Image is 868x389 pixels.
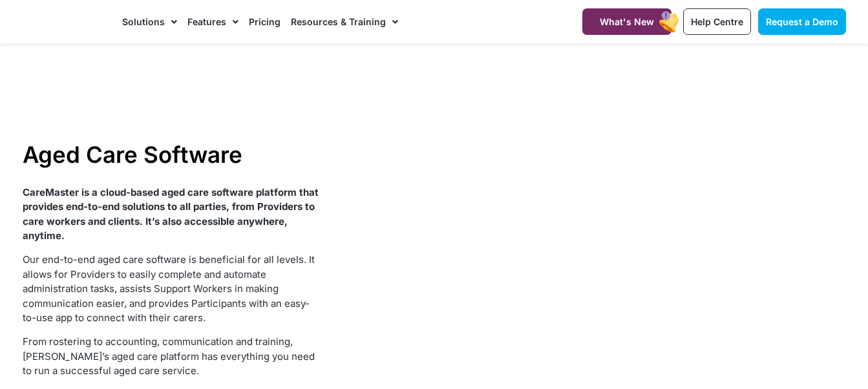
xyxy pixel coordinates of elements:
[683,8,751,35] a: Help Centre
[691,16,743,27] span: Help Centre
[600,16,654,27] span: What's New
[23,253,315,324] span: Our end-to-end aged care software is beneficial for all levels. It allows for Providers to easily...
[758,8,846,35] a: Request a Demo
[23,335,315,377] span: From rostering to accounting, communication and training, [PERSON_NAME]’s aged care platform has ...
[582,8,672,35] a: What's New
[23,186,319,242] strong: CareMaster is a cloud-based aged care software platform that provides end-to-end solutions to all...
[23,141,319,168] h1: Aged Care Software
[766,16,838,27] span: Request a Demo
[23,12,110,32] img: CareMaster Logo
